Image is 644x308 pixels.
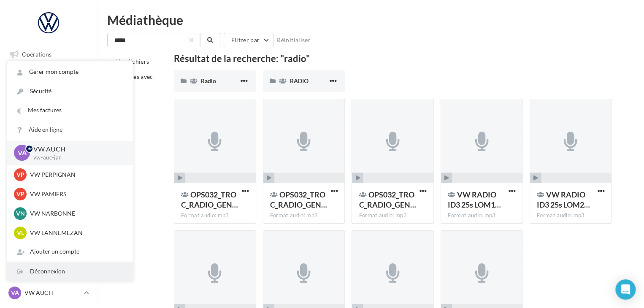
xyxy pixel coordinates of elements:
button: Filtrer par [224,33,273,47]
span: VP [16,190,24,198]
button: Réinitialiser [273,35,314,45]
span: OPS032_TROC_RADIO_GENERIK_GPS_LOM3 02.03.23 [359,190,416,209]
span: VW RADIO ID3 25s LOM2 11.03.25 [537,190,590,209]
div: Résultat de la recherche: "radio" [174,54,612,63]
div: Déconnexion [7,262,133,281]
div: Ajouter un compte [7,242,133,261]
span: OPS032_TROC_RADIO_GENERIK_GPS_LOM1 02.03.23 [181,190,238,209]
a: Contacts [5,130,92,148]
p: VW PERPIGNAN [30,170,123,179]
span: RADIO [290,77,308,84]
div: Format audio: mp3 [537,212,605,219]
p: VW AUCH [24,289,81,297]
a: Calendrier [5,172,92,190]
a: Campagnes [5,109,92,127]
a: VA VW AUCH [7,285,90,301]
div: Format audio: mp3 [359,212,427,219]
p: VW AUCH [33,144,119,154]
span: Partagés avec moi [115,73,153,89]
a: Gérer mon compte [7,62,133,81]
div: Format audio: mp3 [181,212,249,219]
div: Médiathèque [107,14,634,26]
span: Mes fichiers [115,58,149,65]
span: VL [17,229,24,237]
span: VW RADIO ID3 25s LOM1 11.03.25 [448,190,501,209]
span: Opérations [22,51,51,58]
a: Mes factures [7,101,133,120]
a: Aide en ligne [7,120,133,139]
div: Open Intercom Messenger [615,279,636,300]
p: VW PAMIERS [30,190,123,198]
a: Boîte de réception99+ [5,67,92,85]
span: VA [11,289,19,297]
a: PLV et print personnalisable [5,193,92,218]
p: VW NARBONNE [30,209,123,218]
a: Sécurité [7,82,133,101]
div: Format audio: mp3 [448,212,516,219]
p: vw-auc-jar [33,154,119,162]
a: Campagnes DataOnDemand [5,221,92,246]
div: Format audio: mp3 [270,212,338,219]
span: VP [16,170,24,179]
span: OPS032_TROC_RADIO_GENERIK_GPS_LOM2 02.03.23 [270,190,327,209]
a: Opérations [5,46,92,63]
span: VN [16,209,25,218]
span: VA [18,148,27,158]
a: Visibilité en ligne [5,88,92,106]
span: Radio [201,77,216,84]
a: Médiathèque [5,151,92,169]
p: VW LANNEMEZAN [30,229,123,237]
